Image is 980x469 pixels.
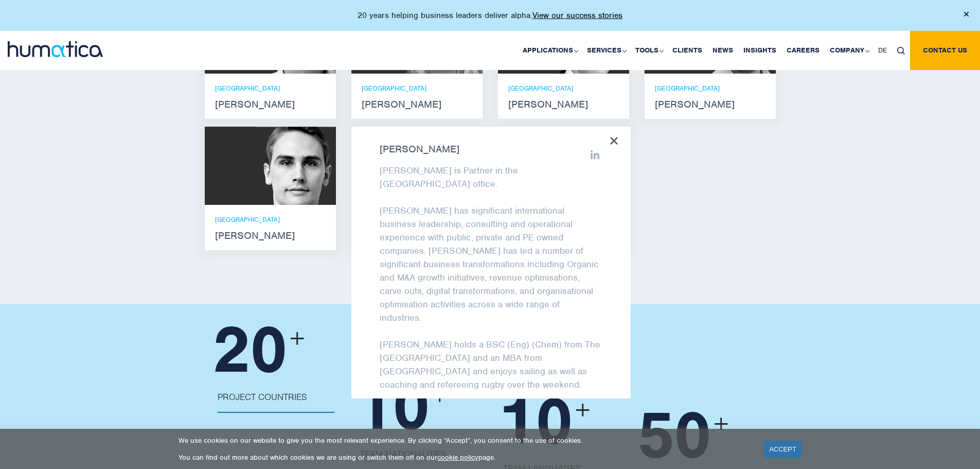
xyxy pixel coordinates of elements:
img: search_icon [897,47,905,55]
a: Company [825,31,873,70]
a: Applications [518,31,582,70]
a: ACCEPT [764,441,801,458]
a: Contact us [910,31,980,70]
a: Tools [630,31,667,70]
span: + [433,379,447,413]
img: Paul Simpson [256,127,336,205]
p: [GEOGRAPHIC_DATA] [508,84,619,93]
span: 20 [212,309,288,389]
strong: [PERSON_NAME] [508,100,619,109]
a: Services [582,31,630,70]
a: Insights [738,31,781,70]
strong: [PERSON_NAME] [380,145,602,153]
p: [PERSON_NAME] holds a BSC (Eng) (Chem) from The [GEOGRAPHIC_DATA] and an MBA from [GEOGRAPHIC_DAT... [380,338,602,391]
span: + [290,322,305,356]
span: + [576,394,590,427]
strong: [PERSON_NAME] [215,232,326,240]
p: [GEOGRAPHIC_DATA] [215,84,326,93]
p: We use cookies on our website to give you the most relevant experience. By clicking “Accept”, you... [179,436,751,445]
span: 10 [498,381,573,461]
p: [PERSON_NAME] has significant international business leadership, consulting and operational exper... [380,204,602,324]
a: DE [873,31,892,70]
a: Clients [667,31,707,70]
a: Careers [781,31,825,70]
a: News [707,31,738,70]
strong: [PERSON_NAME] [215,100,326,109]
a: cookie policy [437,453,478,462]
p: [GEOGRAPHIC_DATA] [362,84,472,93]
strong: [PERSON_NAME] [362,100,472,109]
p: Project Countries [218,391,335,413]
a: View our success stories [532,10,622,21]
p: [GEOGRAPHIC_DATA] [655,84,765,93]
strong: [PERSON_NAME] [655,100,765,109]
p: You can find out more about which cookies we are using or switch them off on our page. [179,453,751,462]
p: [PERSON_NAME] is Partner in the [GEOGRAPHIC_DATA] office. [380,164,602,190]
span: 10 [355,367,430,446]
span: DE [878,46,887,55]
img: logo [8,41,103,57]
p: [GEOGRAPHIC_DATA] [215,215,326,224]
p: 20 years helping business leaders deliver alpha. [358,10,622,21]
span: + [714,408,728,441]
